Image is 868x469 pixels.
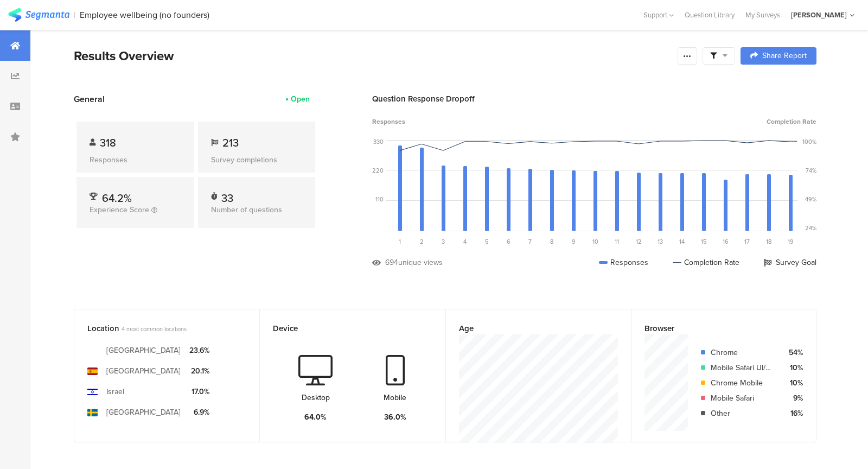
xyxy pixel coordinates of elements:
[711,362,775,373] div: Mobile Safari UI/WKWebView
[766,237,771,246] span: 18
[74,93,105,105] span: General
[74,9,75,21] div: |
[375,195,384,204] div: 110
[711,377,775,389] div: Chrome Mobile
[784,408,803,419] div: 16%
[679,10,740,20] a: Question Library
[372,117,405,126] span: Responses
[102,190,132,206] span: 64.2%
[273,322,414,334] div: Device
[744,237,750,246] span: 17
[90,204,149,216] span: Experience Score
[221,190,233,201] div: 33
[211,204,282,216] span: Number of questions
[189,386,209,397] div: 17.0%
[304,411,327,423] div: 64.0%
[189,345,209,356] div: 23.6%
[106,407,181,418] div: [GEOGRAPHIC_DATA]
[189,365,209,377] div: 20.1%
[711,392,775,404] div: Mobile Safari
[507,237,510,246] span: 6
[701,237,707,246] span: 15
[791,10,847,20] div: [PERSON_NAME]
[106,386,124,397] div: Israel
[679,237,685,246] span: 14
[636,237,642,246] span: 12
[399,237,401,246] span: 1
[384,392,406,403] div: Mobile
[87,322,228,334] div: Location
[372,166,384,175] div: 220
[463,237,467,246] span: 4
[711,408,775,419] div: Other
[592,237,598,246] span: 10
[485,237,489,246] span: 5
[122,325,187,333] span: 4 most common locations
[740,10,786,20] a: My Surveys
[550,237,553,246] span: 8
[784,392,803,404] div: 9%
[805,224,816,232] div: 24%
[398,257,443,268] div: unique views
[222,135,239,151] span: 213
[90,154,181,166] div: Responses
[615,237,619,246] span: 11
[384,411,406,423] div: 36.0%
[80,10,209,20] div: Employee wellbeing (no founders)
[459,322,600,334] div: Age
[644,322,785,334] div: Browser
[784,362,803,373] div: 10%
[643,7,674,23] div: Support
[302,392,330,403] div: Desktop
[528,237,532,246] span: 7
[658,237,663,246] span: 13
[572,237,576,246] span: 9
[788,237,794,246] span: 19
[211,154,302,166] div: Survey completions
[767,117,816,126] span: Completion Rate
[385,257,398,268] div: 694
[291,93,310,105] div: Open
[762,52,807,60] span: Share Report
[100,135,116,151] span: 318
[711,347,775,358] div: Chrome
[106,365,181,377] div: [GEOGRAPHIC_DATA]
[764,257,816,268] div: Survey Goal
[8,8,69,22] img: segmanta logo
[106,345,181,356] div: [GEOGRAPHIC_DATA]
[723,237,729,246] span: 16
[372,93,816,105] div: Question Response Dropoff
[784,347,803,358] div: 54%
[802,137,816,146] div: 100%
[74,46,672,66] div: Results Overview
[599,257,648,268] div: Responses
[442,237,445,246] span: 3
[784,377,803,389] div: 10%
[189,407,209,418] div: 6.9%
[673,257,739,268] div: Completion Rate
[805,195,816,204] div: 49%
[420,237,424,246] span: 2
[806,166,816,175] div: 74%
[373,137,384,146] div: 330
